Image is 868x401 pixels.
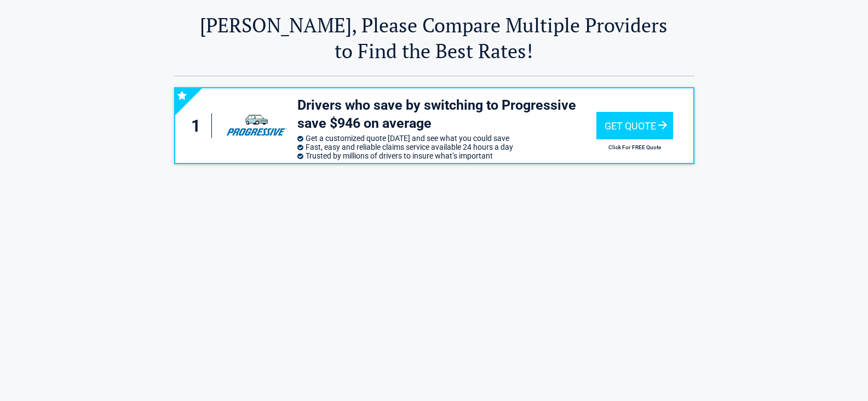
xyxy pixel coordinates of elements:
[297,143,596,151] li: Fast, easy and reliable claims service available 24 hours a day
[174,12,694,64] h2: [PERSON_NAME], Please Compare Multiple Providers to Find the Best Rates!
[297,151,596,160] li: Trusted by millions of drivers to insure what’s important
[596,144,673,150] h2: Click For FREE Quote
[596,112,673,139] div: Get Quote
[186,114,212,138] div: 1
[297,97,596,132] h3: Drivers who save by switching to Progressive save $946 on average
[297,134,596,143] li: Get a customized quote [DATE] and see what you could save
[221,109,291,143] img: progressive's logo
